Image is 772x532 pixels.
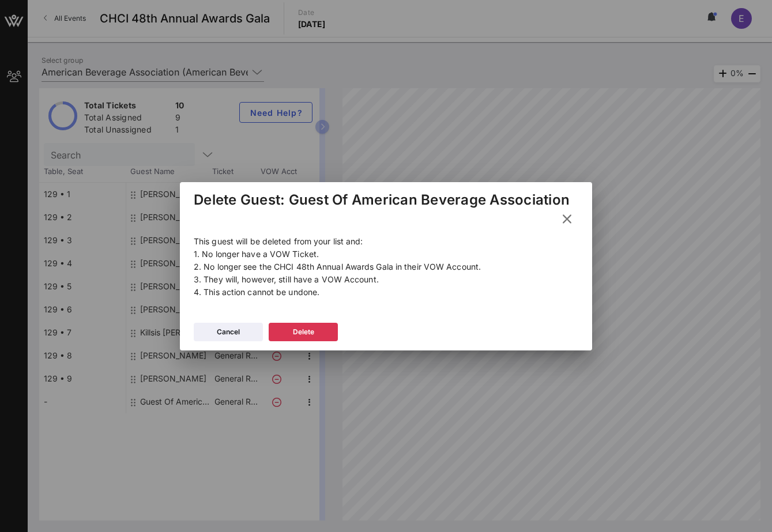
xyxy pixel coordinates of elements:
[194,235,578,299] p: This guest will be deleted from your list and: 1. No longer have a VOW Ticket. 2. No longer see t...
[194,323,263,341] button: Cancel
[293,326,314,338] div: Delete
[269,323,338,341] button: Delete
[217,326,240,338] div: Cancel
[194,191,570,209] div: Delete Guest: Guest Of American Beverage Association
